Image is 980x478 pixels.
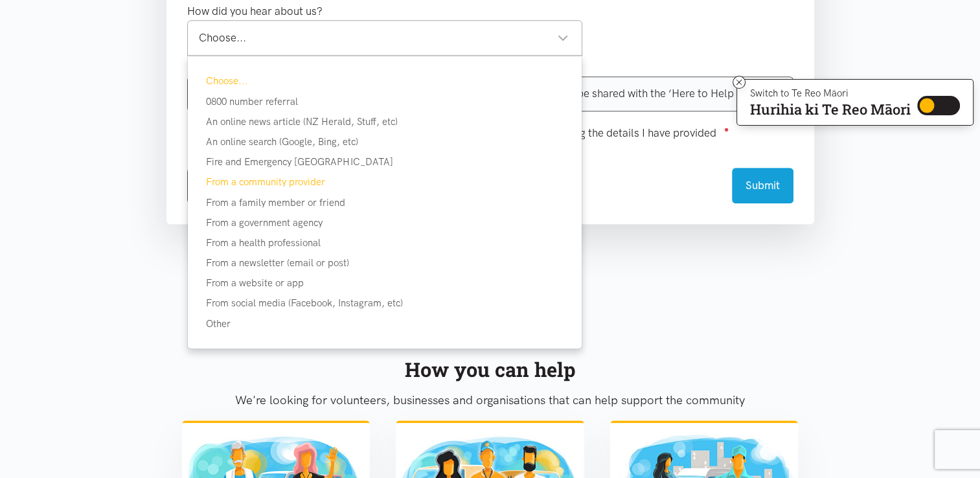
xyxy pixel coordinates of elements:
[188,295,582,311] div: From social media (Facebook, Instagram, etc)
[199,29,569,47] div: Choose...
[188,195,582,211] div: From a family member or friend
[188,114,582,130] div: An online news article (NZ Herald, Stuff, etc)
[188,134,582,150] div: An online search (Google, Bing, etc)
[188,316,582,332] div: Other
[750,89,911,97] p: Switch to Te Reo Māori
[188,174,582,190] div: From a community provider
[182,354,799,385] div: How you can help
[187,3,323,20] label: How did you hear about us?
[188,73,582,89] div: Choose...
[732,168,793,203] button: Submit
[188,215,582,231] div: From a government agency
[750,104,911,115] p: Hurihia ki Te Reo Māori
[724,124,729,134] sup: ●
[182,391,799,410] p: We're looking for volunteers, businesses and organisations that can help support the community
[188,235,582,251] div: From a health professional
[188,94,582,109] div: 0800 number referral
[188,255,582,271] div: From a newsletter (email or post)
[188,275,582,291] div: From a website or app
[188,154,582,170] div: Fire and Emergency [GEOGRAPHIC_DATA]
